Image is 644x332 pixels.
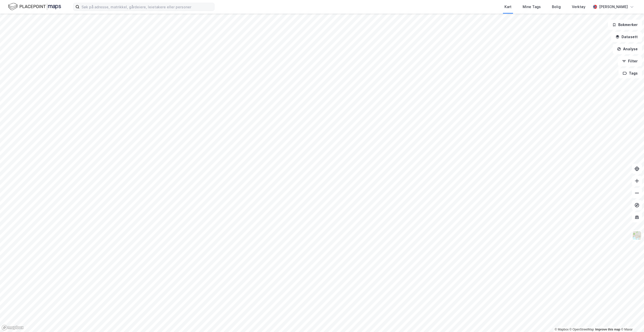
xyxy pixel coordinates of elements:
[613,44,642,54] button: Analyse
[552,4,561,10] div: Bolig
[572,4,585,10] div: Verktøy
[599,4,628,10] div: [PERSON_NAME]
[595,328,620,331] a: Improve this map
[611,32,642,42] button: Datasett
[619,308,644,332] iframe: Chat Widget
[2,325,24,330] a: Mapbox homepage
[570,328,594,331] a: OpenStreetMap
[632,231,642,240] img: Z
[619,308,644,332] div: Kontrollprogram for chat
[523,4,541,10] div: Mine Tags
[608,20,642,30] button: Bokmerker
[555,328,569,331] a: Mapbox
[618,56,642,66] button: Filter
[504,4,512,10] div: Kart
[79,3,214,11] input: Søk på adresse, matrikkel, gårdeiere, leietakere eller personer
[8,2,61,11] img: logo.f888ab2527a4732fd821a326f86c7f29.svg
[619,68,642,78] button: Tags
